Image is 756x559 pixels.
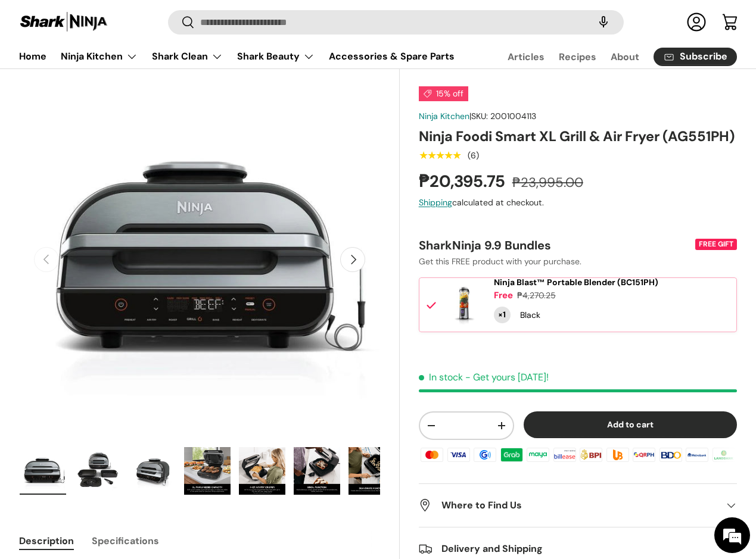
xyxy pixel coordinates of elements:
[419,170,508,192] strong: ₱20,395.75
[471,111,488,121] span: SKU:
[517,289,556,302] div: ₱4,270.25
[230,45,322,68] summary: Shark Beauty
[349,447,395,495] img: Ninja Foodi Smart XL Grill & Air Fryer (AG551PH)
[445,446,471,464] img: visa
[419,238,693,253] div: SharkNinja 9.9 Bundles
[419,484,737,527] summary: Where to Find Us
[472,446,498,464] img: gcash
[465,371,549,383] p: - Get yours [DATE]!
[419,150,461,161] div: 5.0 out of 5.0 stars
[419,446,445,464] img: master
[419,196,737,209] div: calculated at checkout.
[508,45,545,68] a: Articles
[74,447,121,495] img: ninja-foodi-smart-xl-grill-and-air-fryer-full-parts-view-shark-ninja-philippines
[604,446,630,464] img: ubp
[524,411,737,438] button: Add to cart
[654,48,737,66] a: Subscribe
[584,10,623,36] speech-search-button: Search by voice
[19,11,108,34] img: Shark Ninja Philippines
[419,197,452,208] a: Shipping
[680,52,727,62] span: Subscribe
[611,45,639,68] a: About
[490,111,536,121] span: 2001004113
[19,527,74,554] button: Description
[525,446,551,464] img: maya
[657,446,683,464] img: bdo
[631,446,657,464] img: qrph
[419,498,718,513] h2: Where to Find Us
[419,127,737,145] h1: Ninja Foodi Smart XL Grill & Air Fryer (AG551PH)
[551,446,577,464] img: billease
[19,79,380,499] media-gallery: Gallery Viewer
[419,542,718,556] h2: Delivery and Shipping
[559,45,596,68] a: Recipes
[479,45,737,68] nav: Secondary
[419,371,463,383] span: In stock
[696,239,736,250] div: FREE GIFT
[294,447,340,495] img: Ninja Foodi Smart XL Grill & Air Fryer (AG551PH)
[578,446,604,464] img: bpi
[92,527,159,554] button: Specifications
[468,151,479,160] div: (6)
[239,447,285,495] img: Ninja Foodi Smart XL Grill & Air Fryer (AG551PH)
[419,111,469,121] a: Ninja Kitchen
[19,45,46,68] a: Home
[419,86,468,101] span: 15% off
[469,111,536,121] span: |
[419,149,461,161] span: ★★★★★
[710,446,736,464] img: landbank
[494,289,513,302] div: Free
[129,447,176,495] img: ninja-foodi-smart-xl-grill-and-air-fryer-left-side-view-shark-ninja-philippines
[54,45,145,68] summary: Ninja Kitchen
[419,256,581,267] span: Get this FREE product with your purchase.
[512,174,583,191] s: ₱23,995.00
[494,277,658,288] a: Ninja Blast™ Portable Blender (BC151PH)
[145,45,230,68] summary: Shark Clean
[20,447,66,495] img: ninja-foodi-smart-xl-grill-and-air-fryer-full-view-shark-ninja-philippines
[494,307,511,323] div: Quantity
[19,45,455,68] nav: Primary
[329,45,455,68] a: Accessories & Spare Parts
[498,446,524,464] img: grabpay
[684,446,710,464] img: metrobank
[494,277,658,288] span: Ninja Blast™ Portable Blender (BC151PH)
[520,309,540,321] div: Black
[184,447,231,495] img: Ninja Foodi Smart XL Grill & Air Fryer (AG551PH)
